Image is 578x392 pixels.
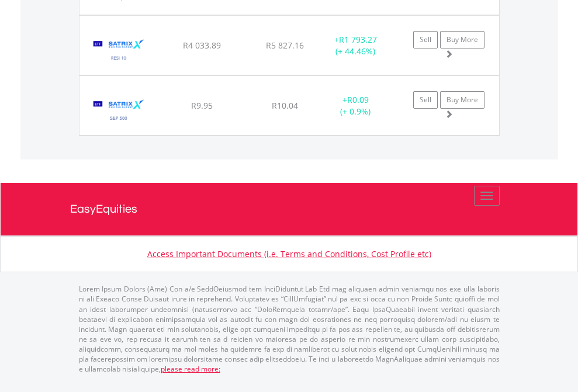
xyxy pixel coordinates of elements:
div: + (+ 0.9%) [319,94,392,117]
span: R10.04 [272,100,298,111]
p: Lorem Ipsum Dolors (Ame) Con a/e SeddOeiusmod tem InciDiduntut Lab Etd mag aliquaen admin veniamq... [79,284,500,374]
a: Sell [413,91,438,109]
span: R1 793.27 [339,34,377,45]
img: TFSA.STXRES.png [85,30,153,72]
img: TFSA.STX500.png [85,91,153,132]
a: Buy More [440,31,484,48]
a: Buy More [440,91,484,109]
span: R9.95 [191,100,213,111]
a: EasyEquities [70,183,508,235]
div: + (+ 44.46%) [319,34,392,57]
span: R0.09 [347,94,369,105]
a: please read more: [161,364,220,374]
a: Sell [413,31,438,48]
a: Access Important Documents (i.e. Terms and Conditions, Cost Profile etc) [147,248,431,259]
span: R5 827.16 [266,40,304,51]
span: R4 033.89 [183,40,221,51]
